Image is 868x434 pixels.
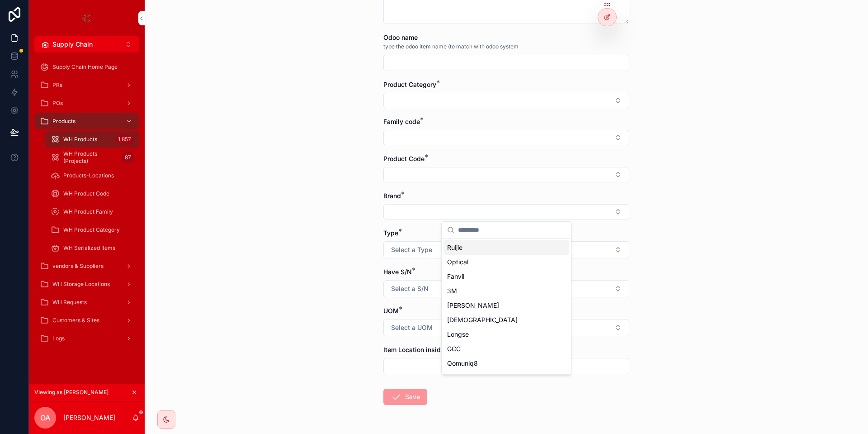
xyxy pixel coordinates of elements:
button: Select Button [383,241,629,258]
span: DELTA [447,373,467,382]
span: WH Products (Projects) [63,150,118,165]
span: Odoo name [383,33,418,41]
span: [DEMOGRAPHIC_DATA] [447,315,518,324]
span: Optical [447,258,468,267]
button: Select Button [383,167,629,182]
a: POs [34,95,139,111]
button: Select Button [383,93,629,108]
span: Qomuniq8 [447,359,478,368]
div: scrollable content [29,52,145,358]
span: vendors & Suppliers [52,262,104,270]
div: 87 [122,152,134,163]
span: WH Product Family [63,208,113,215]
span: Product Code [383,155,425,162]
a: WH Serialized Items [45,240,139,256]
button: Select Button [383,204,629,219]
img: App logo [80,11,94,25]
span: WH Requests [52,299,87,306]
span: Family code [383,118,420,125]
span: Select a UOM [391,323,433,332]
span: Select a Type [391,245,432,254]
div: Suggestions [442,238,571,374]
span: [PERSON_NAME] [447,301,499,310]
span: OA [40,412,50,423]
a: WH Product Code [45,186,139,202]
span: Type [383,229,398,237]
span: WH Product Code [63,190,109,197]
button: Select Button [383,319,629,336]
span: Ruijie [447,243,462,252]
span: Supply Chain Home Page [52,63,118,71]
a: WH Requests [34,294,139,310]
span: PRs [52,81,62,89]
a: WH Product Category [45,222,139,238]
span: WH Products [63,136,97,143]
a: Logs [34,330,139,347]
a: WH Products1,857 [45,131,139,148]
span: GCC [447,344,461,353]
span: type the odoo item name (to match with odoo system [383,43,519,50]
a: WH Storage Locations [34,276,139,292]
a: vendors & Suppliers [34,258,139,274]
span: Supply Chain [52,40,93,49]
span: Viewing as [PERSON_NAME] [34,389,108,396]
span: Longse [447,330,469,339]
span: Fanvil [447,272,464,281]
span: WH Storage Locations [52,281,110,288]
a: Supply Chain Home Page [34,59,139,75]
a: PRs [34,77,139,93]
span: Product Category [383,81,436,88]
span: Customers & Sites [52,317,99,324]
span: 3M [447,286,457,296]
span: POs [52,100,63,107]
p: [PERSON_NAME] [63,413,115,422]
span: Logs [52,335,65,342]
a: WH Products (Projects)87 [45,149,139,166]
button: Select Button [34,36,139,52]
span: Item Location inside [GEOGRAPHIC_DATA] [383,346,510,353]
div: 1,857 [115,134,134,145]
span: Products [52,118,75,125]
button: Select Button [383,280,629,297]
span: WH Product Category [63,226,120,234]
span: Select a S/N [391,284,429,293]
a: WH Product Family [45,204,139,220]
span: Have S/N [383,268,412,276]
span: WH Serialized Items [63,244,115,252]
span: UOM [383,307,399,315]
button: Select Button [383,130,629,145]
span: Products-Locations [63,172,114,179]
a: Products [34,113,139,129]
a: Customers & Sites [34,312,139,329]
a: Products-Locations [45,167,139,184]
span: Brand [383,192,401,200]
